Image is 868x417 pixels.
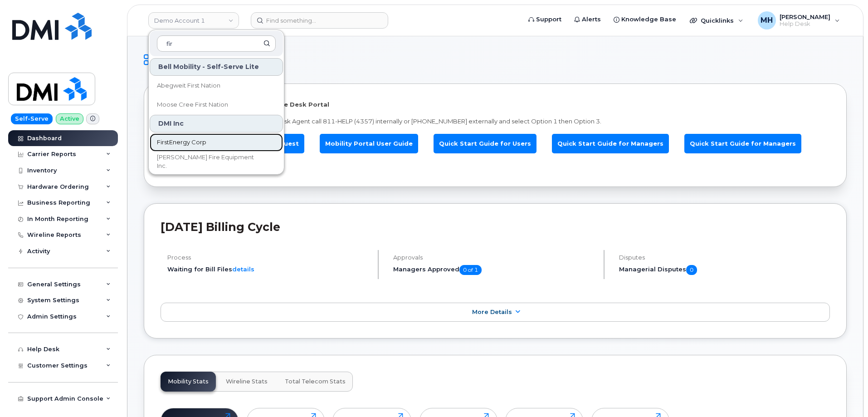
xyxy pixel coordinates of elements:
[686,265,697,275] span: 0
[150,96,283,114] a: Moose Cree First Nation
[157,153,261,171] span: [PERSON_NAME] Fire Equipment Inc.
[684,134,801,153] a: Quick Start Guide for Managers
[226,378,268,385] span: Wireline Stats
[393,254,596,261] h4: Approvals
[167,265,370,274] li: Waiting for Bill Files
[472,309,512,315] span: More Details
[150,58,283,76] div: Bell Mobility - Self-Serve Lite
[150,77,283,95] a: Abegweit First Nation
[167,254,370,261] h4: Process
[157,138,206,147] span: FirstEnergy Corp
[434,134,536,153] a: Quick Start Guide for Users
[150,115,283,132] div: DMI Inc
[161,100,830,109] p: Welcome to the Mobile Device Service Desk Portal
[232,265,254,273] a: details
[157,81,220,90] span: Abegweit First Nation
[157,100,228,109] span: Moose Cree First Nation
[393,265,596,275] h5: Managers Approved
[285,378,346,385] span: Total Telecom Stats
[320,134,418,153] a: Mobility Portal User Guide
[150,133,283,152] a: FirstEnergy Corp
[150,152,283,171] a: [PERSON_NAME] Fire Equipment Inc.
[157,35,276,52] input: Search
[459,265,482,275] span: 0 of 1
[619,265,830,275] h5: Managerial Disputes
[552,134,669,153] a: Quick Start Guide for Managers
[161,220,830,234] h2: [DATE] Billing Cycle
[619,254,830,261] h4: Disputes
[161,117,830,126] p: To speak with a Mobile Device Service Desk Agent call 811-HELP (4357) internally or [PHONE_NUMBER...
